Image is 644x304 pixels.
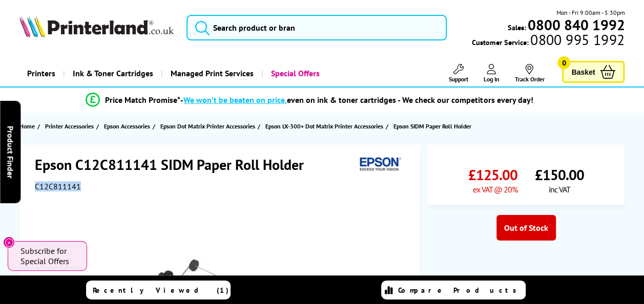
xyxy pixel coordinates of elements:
a: Managed Print Services [161,60,261,86]
a: Basket 0 [562,61,625,83]
a: Special Offers [261,60,327,86]
span: We won’t be beaten on price, [183,95,287,105]
a: Compare Products [381,280,526,299]
img: Epson [356,155,403,174]
span: C12C811141 [35,181,81,191]
span: £125.00 [468,165,517,184]
a: Printer Accessories [45,121,96,132]
b: 0800 840 1992 [527,15,625,34]
a: Printerland Logo [19,15,174,39]
a: Epson Accessories [104,121,153,132]
span: 0 [557,56,570,69]
span: Mon - Fri 9:00am - 5:30pm [556,8,625,17]
span: Printer Accessories [45,121,94,132]
a: Printers [19,60,63,86]
span: Epson Accessories [104,121,150,132]
a: Track Order [514,64,544,83]
a: Epson LX-300+ Dot Matrix Printer Accessories [265,121,386,132]
span: Product Finder [5,126,15,179]
span: Epson LX-300+ Dot Matrix Printer Accessories [265,121,383,132]
span: Epson SIDM Paper Roll Holder [393,122,471,130]
a: Home [19,121,37,132]
span: £150.00 [535,165,584,184]
span: Support [448,75,468,83]
span: ex VAT @ 20% [473,184,517,194]
span: Subscribe for Special Offers [20,246,77,266]
span: Ink & Toner Cartridges [73,60,153,86]
span: Basket [571,65,595,79]
span: Log In [483,75,499,83]
span: Home [19,121,35,132]
span: 0800 995 1992 [529,35,625,45]
a: 0800 840 1992 [526,20,625,30]
img: Printerland Logo [19,15,174,37]
input: Search product or bran [186,15,447,40]
span: Price Match Promise* [105,95,180,105]
a: Ink & Toner Cartridges [63,60,161,86]
span: Sales: [507,23,526,32]
span: inc VAT [549,184,570,194]
span: Compare Products [398,286,522,295]
div: - even on ink & toner cartridges - We check our competitors every day! [180,95,533,105]
span: Recently Viewed (1) [93,286,229,295]
h1: Epson C12C811141 SIDM Paper Roll Holder [35,155,314,174]
div: Out of Stock [496,215,556,241]
button: Close [3,236,15,248]
span: Customer Service: [472,35,625,47]
a: Log In [483,64,499,83]
a: Support [448,64,468,83]
a: Epson Dot Matrix Printer Accessories [160,121,258,132]
li: modal_Promise [5,91,614,109]
span: Epson Dot Matrix Printer Accessories [160,121,255,132]
a: Recently Viewed (1) [86,280,231,299]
